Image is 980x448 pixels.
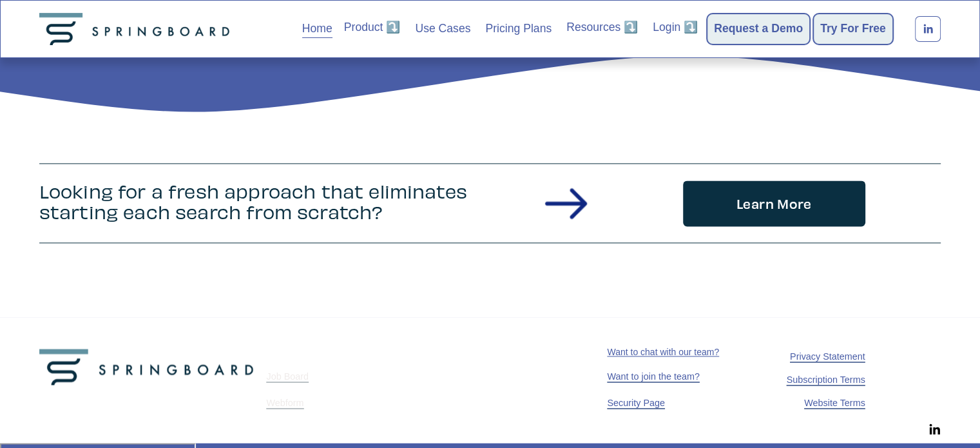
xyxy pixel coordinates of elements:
a: Home [302,19,332,39]
span: Job Board [266,371,309,382]
a: LinkedIn [915,16,941,42]
a: folder dropdown [653,19,698,37]
span: Webform [266,398,303,408]
span: Website Terms [804,398,865,408]
a: Request a Demo [714,20,803,38]
span: Subscription Terms [787,375,865,385]
a: folder dropdown [566,19,638,37]
span: Product ⤵️ [344,19,401,35]
span: Security Page [607,398,665,408]
span: Privacy Statement [790,351,865,362]
a: Want to chat with our team? [607,347,719,357]
img: Springboard Technologies [39,13,235,45]
span: Looking for a fresh approach that eliminates starting each search from scratch? [39,180,472,222]
a: Subscription Terms [787,373,865,386]
a: Use Cases [415,19,470,39]
a: Privacy Statement [790,350,865,363]
a: folder dropdown [344,19,401,37]
a: Website Terms [804,396,865,409]
span: Want to join the team? [607,371,699,382]
a: Pricing Plans [485,19,552,39]
a: Want to join the team? [607,370,699,383]
span: Login ⤵️ [653,19,698,35]
span: Resources ⤵️ [566,19,638,35]
a: Job Board [266,370,309,383]
a: Security Page [607,396,665,409]
iframe: Chat Widget [916,386,980,448]
a: Webform [266,396,303,409]
a: Try For Free [820,20,886,38]
a: Learn More [683,180,865,226]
